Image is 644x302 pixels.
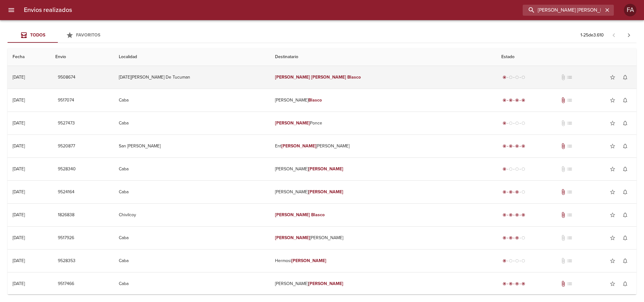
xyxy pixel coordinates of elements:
[566,235,573,241] span: No tiene pedido asociado
[609,143,616,149] span: star_border
[560,258,566,264] span: No tiene documentos adjuntos
[606,117,619,129] button: Agregar a favoritos
[521,144,525,148] span: radio_button_checked
[55,186,77,198] button: 9524164
[566,166,573,172] span: No tiene pedido asociado
[515,259,519,263] span: radio_button_unchecked
[619,140,631,152] button: Activar notificaciones
[58,257,75,265] span: 9528353
[114,135,270,157] td: San [PERSON_NAME]
[55,278,77,290] button: 9517466
[501,74,526,80] div: Generado
[609,97,616,103] span: star_border
[521,75,525,79] span: radio_button_unchecked
[58,211,74,219] span: 1826838
[515,75,519,79] span: radio_button_unchecked
[560,212,566,218] span: Tiene documentos adjuntos
[566,212,573,218] span: No tiene pedido asociado
[503,190,506,194] span: radio_button_checked
[509,98,513,102] span: radio_button_checked
[560,166,566,172] span: No tiene documentos adjuntos
[270,112,496,135] td: Ponce
[622,281,628,287] span: notifications_none
[8,48,50,66] th: Fecha
[58,142,75,150] span: 9520877
[58,280,74,288] span: 9517466
[501,189,526,195] div: En viaje
[515,121,519,125] span: radio_button_unchecked
[560,143,566,149] span: Tiene documentos adjuntos
[30,32,45,38] span: Todos
[114,89,270,112] td: Caba
[55,140,78,152] button: 9520877
[509,236,513,240] span: radio_button_checked
[114,204,270,226] td: Chivilcoy
[515,236,519,240] span: radio_button_checked
[55,72,78,83] button: 9508674
[76,32,100,38] span: Favoritos
[619,186,631,198] button: Activar notificaciones
[501,235,526,241] div: En viaje
[509,75,513,79] span: radio_button_unchecked
[521,190,525,194] span: radio_button_unchecked
[515,190,519,194] span: radio_button_checked
[114,112,270,135] td: Caba
[55,95,77,106] button: 9517074
[560,74,566,80] span: No tiene documentos adjuntos
[560,97,566,103] span: Tiene documentos adjuntos
[560,189,566,195] span: Tiene documentos adjuntos
[114,272,270,295] td: Caba
[566,281,573,287] span: No tiene pedido asociado
[13,281,25,286] div: [DATE]
[509,144,513,148] span: radio_button_checked
[619,71,631,84] button: Activar notificaciones
[523,5,603,16] input: buscar
[503,282,506,286] span: radio_button_checked
[50,48,114,66] th: Envio
[308,97,322,103] em: Blasco
[503,144,506,148] span: radio_button_checked
[501,120,526,126] div: Generado
[509,121,513,125] span: radio_button_unchecked
[619,117,631,129] button: Activar notificaciones
[624,4,636,16] div: FA
[501,166,526,172] div: Generado
[503,259,506,263] span: radio_button_checked
[275,235,310,240] em: [PERSON_NAME]
[622,189,628,195] span: notifications_none
[114,158,270,180] td: Caba
[619,163,631,175] button: Activar notificaciones
[609,74,616,80] span: star_border
[609,120,616,126] span: star_border
[13,258,25,263] div: [DATE]
[566,74,573,80] span: No tiene pedido asociado
[114,227,270,249] td: Caba
[609,235,616,241] span: star_border
[521,167,525,171] span: radio_button_unchecked
[619,232,631,244] button: Activar notificaciones
[114,181,270,203] td: Caba
[58,96,74,104] span: 9517074
[566,189,573,195] span: No tiene pedido asociado
[501,212,526,218] div: Entregado
[560,120,566,126] span: No tiene documentos adjuntos
[622,212,628,218] span: notifications_none
[609,212,616,218] span: star_border
[270,250,496,272] td: Hermosi
[560,281,566,287] span: Tiene documentos adjuntos
[509,282,513,286] span: radio_button_checked
[515,167,519,171] span: radio_button_unchecked
[13,143,25,149] div: [DATE]
[566,120,573,126] span: No tiene pedido asociado
[58,188,74,196] span: 9524164
[13,120,25,126] div: [DATE]
[308,189,343,195] em: [PERSON_NAME]
[114,250,270,272] td: Caba
[55,163,78,175] button: 9528340
[566,97,573,103] span: No tiene pedido asociado
[311,74,346,80] em: [PERSON_NAME]
[275,74,310,80] em: [PERSON_NAME]
[13,166,25,172] div: [DATE]
[270,48,496,66] th: Destinatario
[622,74,628,80] span: notifications_none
